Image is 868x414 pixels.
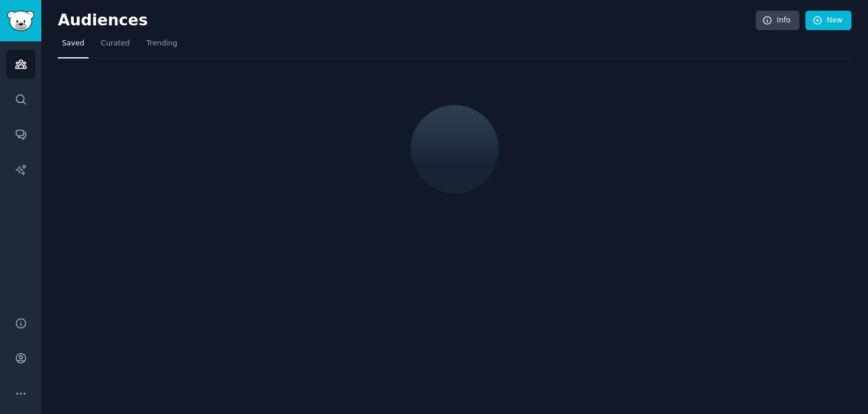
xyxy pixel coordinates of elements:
[146,38,177,49] span: Trending
[142,34,181,58] a: Trending
[62,38,84,49] span: Saved
[7,11,34,31] img: GummySearch logo
[756,11,800,31] a: Info
[805,11,851,31] a: New
[101,38,130,49] span: Curated
[97,34,134,58] a: Curated
[58,34,89,58] a: Saved
[58,11,756,30] h2: Audiences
